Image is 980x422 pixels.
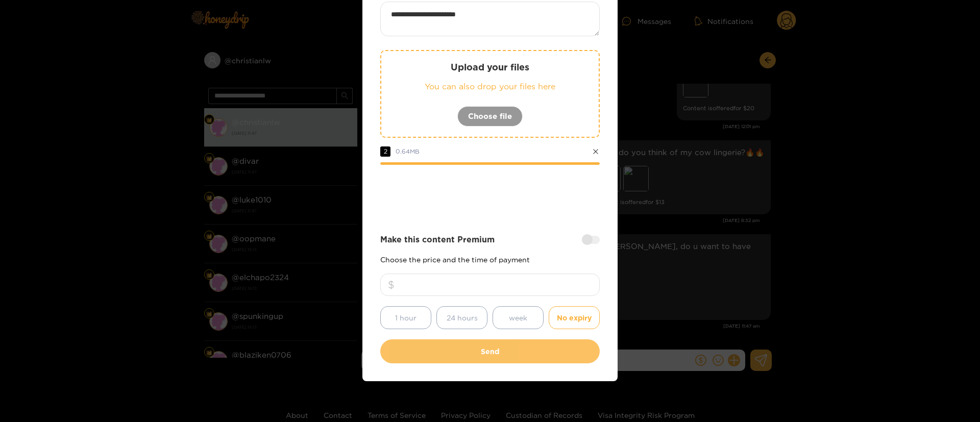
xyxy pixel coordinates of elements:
[380,234,495,245] strong: Make this content Premium
[396,148,420,155] span: 0.64 MB
[493,306,544,329] button: week
[447,312,478,324] span: 24 hours
[436,306,487,329] button: 24 hours
[380,256,600,263] p: Choose the price and the time of payment
[549,306,600,329] button: No expiry
[380,339,600,363] button: Send
[402,61,578,73] p: Upload your files
[457,106,523,127] button: Choose file
[380,146,390,157] span: 2
[380,306,431,329] button: 1 hour
[557,312,592,324] span: No expiry
[402,81,578,92] p: You can also drop your files here
[395,312,416,324] span: 1 hour
[509,312,527,324] span: week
